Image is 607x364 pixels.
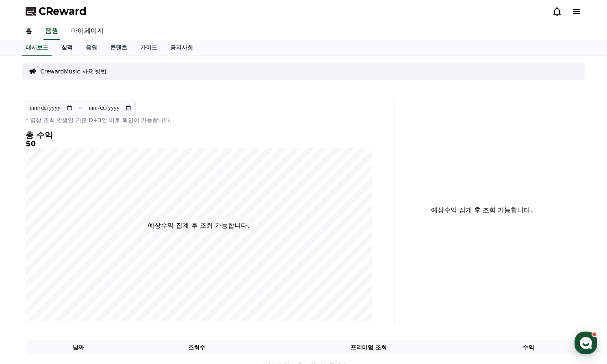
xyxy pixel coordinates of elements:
a: 마이페이지 [65,23,110,40]
a: 공지사항 [164,40,199,56]
a: 설정 [105,257,156,278]
span: 설정 [126,269,135,276]
a: 콘텐츠 [104,40,134,56]
a: 홈 [2,257,54,278]
a: 대화 [54,257,105,278]
p: * 영상 조회 발생일 기준 D+3일 이후 확인이 가능합니다. [26,116,372,124]
th: 날짜 [26,340,132,355]
a: 음원 [43,23,60,40]
span: CReward [39,5,87,18]
p: 예상수익 집계 후 조회 가능합니다. [148,221,249,230]
th: 프리미엄 조회 [262,340,475,355]
th: 조회수 [132,340,262,355]
a: 음원 [79,40,104,56]
th: 수익 [475,340,581,355]
a: 대시보드 [22,40,52,56]
p: ~ [78,103,83,113]
p: 예상수익 집계 후 조회 가능합니다. [401,205,562,215]
a: 홈 [19,23,39,40]
span: 대화 [74,270,84,276]
a: 가이드 [134,40,164,56]
a: CReward [26,5,87,18]
span: 홈 [26,269,30,276]
a: 실적 [55,40,79,56]
h4: 총 수익 [26,131,372,140]
h5: $0 [26,140,372,148]
a: CrewardMusic 사용 방법 [40,67,106,75]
